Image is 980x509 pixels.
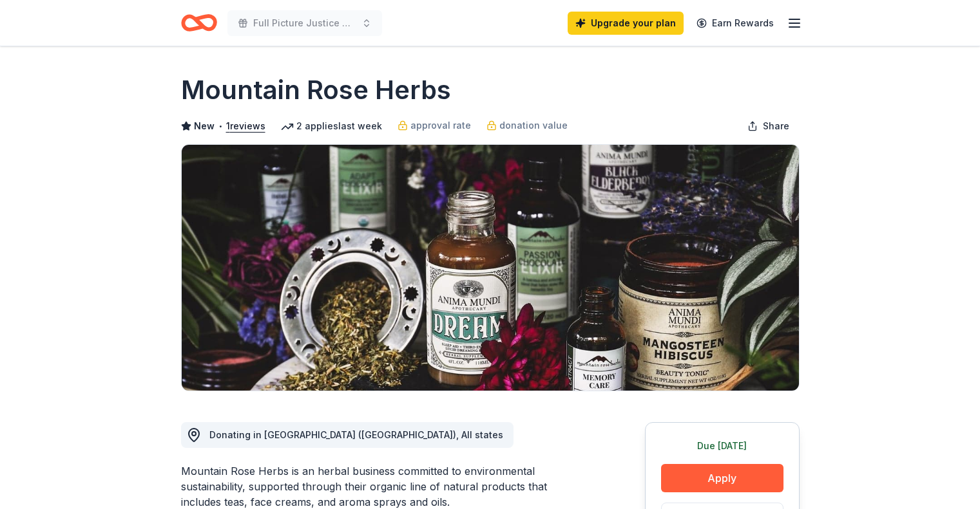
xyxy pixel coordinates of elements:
span: donation value [499,118,568,133]
span: Donating in [GEOGRAPHIC_DATA] ([GEOGRAPHIC_DATA]), All states [209,429,503,440]
button: 1reviews [226,118,265,134]
button: Share [737,113,800,139]
span: approval rate [410,118,471,133]
a: donation value [486,118,568,133]
a: Earn Rewards [689,12,782,35]
button: Apply [661,464,783,492]
h1: Mountain Rose Herbs [181,72,451,108]
a: Home [181,8,217,38]
button: Full Picture Justice Gala [227,10,382,36]
div: 2 applies last week [281,118,382,134]
span: Share [763,118,789,134]
span: • [218,121,222,131]
a: approval rate [398,118,471,133]
span: Full Picture Justice Gala [253,15,356,31]
span: New [194,118,215,134]
div: Due [DATE] [661,438,783,454]
img: Image for Mountain Rose Herbs [182,145,799,391]
a: Upgrade your plan [568,12,684,35]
